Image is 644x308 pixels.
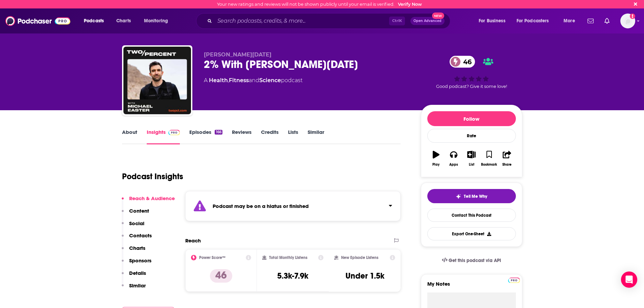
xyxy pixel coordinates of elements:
img: 2% With Michael Easter [123,47,191,114]
a: Show notifications dropdown [602,15,612,27]
div: Play [432,163,439,167]
div: Apps [449,163,458,167]
span: [PERSON_NAME][DATE] [204,51,271,58]
section: Click to expand status details [185,191,401,221]
img: Podchaser - Follow, Share and Rate Podcasts [5,15,70,27]
p: Similar [129,282,146,289]
div: Share [502,163,511,167]
div: Rate [427,129,516,143]
button: Details [122,270,146,282]
img: Podchaser Pro [168,130,180,135]
a: Get this podcast via API [436,252,507,269]
a: 46 [450,56,475,68]
a: InsightsPodchaser Pro [147,129,180,144]
span: and [249,77,259,84]
button: Social [122,220,144,233]
p: Reach & Audience [129,195,175,202]
a: Science [259,77,281,84]
div: Bookmark [481,163,497,167]
button: Content [122,208,149,220]
button: Follow [427,111,516,126]
span: , [228,77,229,84]
a: Health [209,77,228,84]
p: Details [129,270,146,276]
span: For Business [479,16,505,26]
button: open menu [512,16,559,26]
p: Contacts [129,232,152,239]
a: Episodes166 [189,129,222,144]
a: Verify Now [398,2,422,7]
img: tell me why sparkle [456,194,461,199]
span: For Podcasters [517,16,549,26]
button: Export One-Sheet [427,227,516,240]
button: Contacts [122,232,152,245]
span: Monitoring [144,16,168,26]
span: Get this podcast via API [449,258,501,263]
input: Search podcasts, credits, & more... [215,16,389,26]
span: Open Advanced [413,19,442,23]
button: Open AdvancedNew [410,17,445,25]
strong: Podcast may be on a hiatus or finished [213,203,309,209]
a: Charts [112,16,135,26]
h2: Total Monthly Listens [269,255,307,260]
a: Fitness [229,77,249,84]
a: Lists [288,129,298,144]
div: List [469,163,474,167]
svg: Email not verified [630,14,635,19]
img: User Profile [620,14,635,28]
span: Ctrl K [389,17,405,25]
a: Credits [261,129,279,144]
span: 46 [456,56,475,68]
button: open menu [559,16,583,26]
h3: Under 1.5k [345,271,384,281]
a: Show notifications dropdown [585,15,596,27]
p: Social [129,220,144,227]
img: Podchaser Pro [508,278,520,283]
p: Content [129,208,149,214]
button: Show profile menu [620,14,635,28]
span: Podcasts [84,16,104,26]
button: open menu [474,16,514,26]
button: open menu [79,16,113,26]
div: 46Good podcast? Give it some love! [421,51,522,93]
button: Share [498,146,516,171]
h2: New Episode Listens [341,255,378,260]
span: Logged in as BretAita [620,14,635,28]
div: A podcast [204,76,303,85]
button: open menu [139,16,177,26]
button: tell me why sparkleTell Me Why [427,189,516,203]
a: Reviews [232,129,252,144]
span: Charts [116,16,131,26]
span: More [564,16,575,26]
button: List [462,146,480,171]
a: About [122,129,137,144]
button: Reach & Audience [122,195,175,208]
div: Your new ratings and reviews will not be shown publicly until your email is verified. [217,2,422,7]
span: Good podcast? Give it some love! [436,84,507,89]
a: Contact This Podcast [427,209,516,222]
button: Similar [122,282,146,295]
h2: Reach [185,237,201,244]
h2: Power Score™ [199,255,225,260]
button: Apps [445,146,462,171]
div: 166 [215,130,222,135]
p: Charts [129,245,145,251]
button: Sponsors [122,257,151,270]
button: Play [427,146,445,171]
p: Sponsors [129,257,151,264]
span: Tell Me Why [464,194,487,199]
div: Open Intercom Messenger [621,271,637,288]
h3: 5.3k-7.9k [277,271,308,281]
a: Pro website [508,277,520,283]
span: New [432,13,444,19]
h1: Podcast Insights [122,171,183,182]
label: My Notes [427,281,516,292]
a: Similar [308,129,324,144]
button: Charts [122,245,145,257]
button: Bookmark [480,146,498,171]
div: Search podcasts, credits, & more... [202,13,457,29]
p: 46 [210,269,232,283]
